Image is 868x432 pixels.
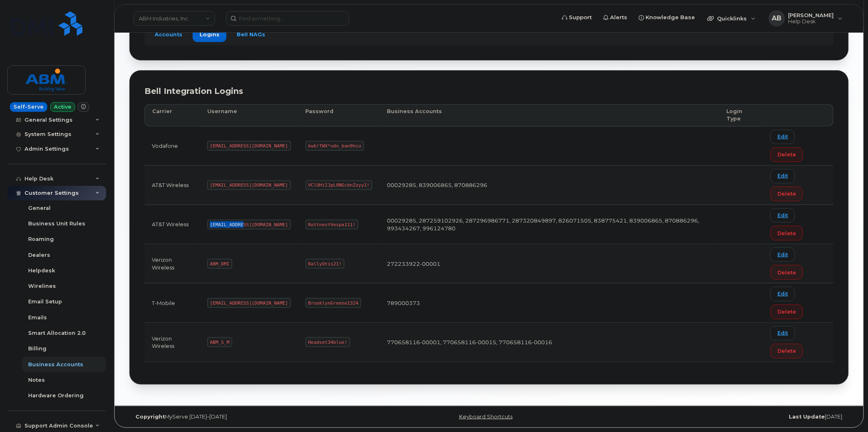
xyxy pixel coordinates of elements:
[459,414,513,420] a: Keyboard Shortcuts
[144,244,200,283] td: Verizon Wireless
[777,347,796,355] span: Delete
[144,323,200,362] td: Verizon Wireless
[306,298,361,308] code: BrooklynGreene1324
[226,11,349,26] input: Find something...
[133,11,215,26] a: ABM Industries, Inc.
[144,205,200,244] td: AT&T Wireless
[777,269,796,276] span: Delete
[770,187,803,201] button: Delete
[135,414,165,420] strong: Copyright
[598,9,633,26] a: Alerts
[763,10,848,27] div: Alex Bradshaw
[144,283,200,323] td: T-Mobile
[770,226,803,240] button: Delete
[380,205,719,244] td: 00029285, 287259102926, 287296986771, 287320849897, 826071505, 838775421, 839006865, 870886296, 9...
[770,344,803,359] button: Delete
[380,323,719,362] td: 770658116-00001, 770658116-00015, 770658116-00016
[719,104,763,127] th: Login Type
[306,180,373,190] code: VClOHiIJpL0NGcbnZzyy1!
[380,244,719,283] td: 272233922-00001
[777,190,796,198] span: Delete
[788,18,834,25] span: Help Desk
[200,104,298,127] th: Username
[298,104,380,127] th: Password
[306,259,344,269] code: RallyOtis21!
[569,13,592,22] span: Support
[380,104,719,127] th: Business Accounts
[207,180,291,190] code: [EMAIL_ADDRESS][DOMAIN_NAME]
[380,283,719,323] td: 789000373
[777,229,796,237] span: Delete
[306,220,359,229] code: RottnestVespa111!
[609,414,849,420] div: [DATE]
[207,337,232,347] code: ABM_S_M
[148,27,189,42] a: Accounts
[207,298,291,308] code: [EMAIL_ADDRESS][DOMAIN_NAME]
[770,305,803,319] button: Delete
[770,265,803,280] button: Delete
[207,141,291,151] code: [EMAIL_ADDRESS][DOMAIN_NAME]
[770,287,795,301] a: Edit
[777,308,796,316] span: Delete
[717,15,747,22] span: Quicklinks
[144,85,834,97] div: Bell Integration Logins
[788,12,834,18] span: [PERSON_NAME]
[646,13,695,22] span: Knowledge Base
[306,337,350,347] code: Headset34blue!
[306,141,364,151] code: kwb!TWX*udn_ban9hcu
[770,169,795,183] a: Edit
[789,414,825,420] strong: Last Update
[777,151,796,158] span: Delete
[230,27,272,42] a: Bell NAGs
[193,27,226,42] a: Logins
[702,10,761,27] div: Quicklinks
[144,166,200,205] td: AT&T Wireless
[144,104,200,127] th: Carrier
[770,130,795,144] a: Edit
[380,166,719,205] td: 00029285, 839006865, 870886296
[770,326,795,341] a: Edit
[557,9,598,26] a: Support
[144,127,200,166] td: Vodafone
[129,414,369,420] div: MyServe [DATE]–[DATE]
[207,220,291,229] code: [EMAIL_ADDRESS][DOMAIN_NAME]
[770,147,803,162] button: Delete
[207,259,232,269] code: ABM_DMI
[633,9,701,26] a: Knowledge Base
[770,208,795,223] a: Edit
[770,247,795,262] a: Edit
[772,13,782,23] span: AB
[610,13,628,22] span: Alerts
